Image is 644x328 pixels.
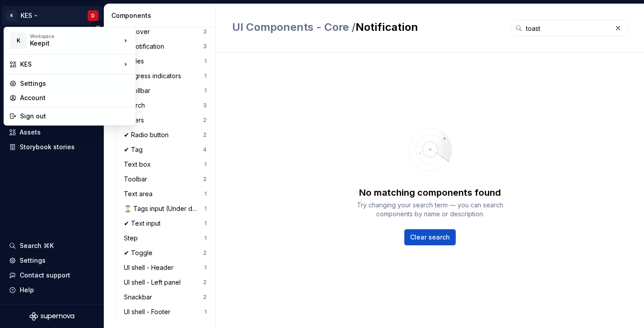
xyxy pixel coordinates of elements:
[20,112,130,121] div: Sign out
[30,39,106,48] div: Keepit
[20,79,130,88] div: Settings
[10,33,26,49] div: K
[20,93,130,102] div: Account
[30,34,121,39] div: Workspace
[20,60,121,69] div: KES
